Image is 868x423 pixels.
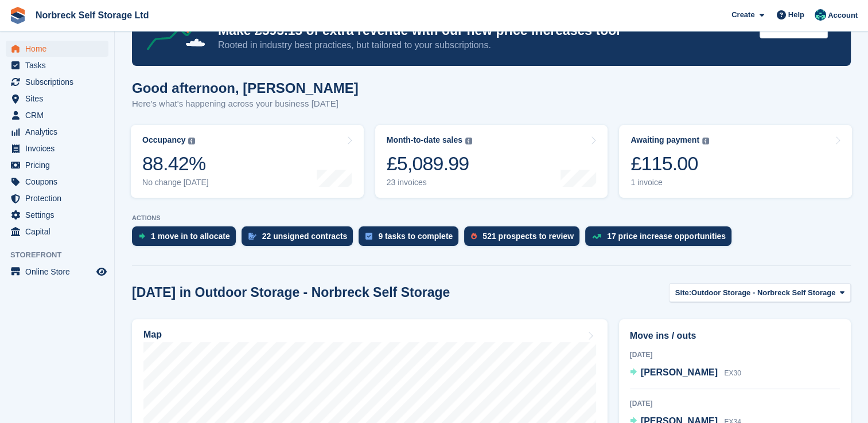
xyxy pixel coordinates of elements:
div: Month-to-date sales [387,135,462,145]
div: 88.42% [142,152,209,175]
span: Online Store [25,264,94,280]
div: 1 move in to allocate [151,232,230,241]
a: 9 tasks to complete [359,226,464,252]
span: Pricing [25,157,94,173]
span: Outdoor Storage - Norbreck Self Storage [691,287,835,299]
a: menu [6,264,108,280]
a: menu [6,174,108,190]
a: menu [6,91,108,107]
span: CRM [25,107,94,123]
span: [PERSON_NAME] [641,367,718,377]
a: Occupancy 88.42% No change [DATE] [131,125,364,198]
a: menu [6,41,108,57]
span: Settings [25,207,94,223]
span: Storefront [10,249,114,261]
div: Awaiting payment [630,135,699,145]
a: Norbreck Self Storage Ltd [31,6,153,25]
img: icon-info-grey-7440780725fd019a000dd9b08b2336e03edf1995a4989e88bcd33f0948082b44.svg [188,138,195,144]
a: menu [6,74,108,90]
span: Tasks [25,57,94,73]
img: Sally King [815,9,826,21]
h2: Map [143,330,162,340]
a: 17 price increase opportunities [585,226,737,252]
a: menu [6,157,108,173]
div: [DATE] [630,350,840,360]
img: icon-info-grey-7440780725fd019a000dd9b08b2336e03edf1995a4989e88bcd33f0948082b44.svg [465,138,472,144]
img: task-75834270c22a3079a89374b754ae025e5fb1db73e45f91037f5363f120a921f8.svg [365,233,372,240]
p: Rooted in industry best practices, but tailored to your subscriptions. [218,39,750,52]
div: 23 invoices [387,178,472,187]
img: price_increase_opportunities-93ffe204e8149a01c8c9dc8f82e8f89637d9d84a8eef4429ea346261dce0b2c0.svg [592,234,601,239]
a: menu [6,107,108,123]
a: menu [6,124,108,140]
div: Occupancy [142,135,185,145]
div: 17 price increase opportunities [607,232,726,241]
div: £5,089.99 [387,152,472,175]
a: Month-to-date sales £5,089.99 23 invoices [375,125,608,198]
span: EX30 [724,369,741,377]
p: ACTIONS [132,214,851,222]
div: No change [DATE] [142,178,209,187]
img: stora-icon-8386f47178a22dfd0bd8f6a31ec36ba5ce8667c1dd55bd0f319d3a0aa187defe.svg [9,7,26,24]
span: Subscriptions [25,74,94,90]
img: contract_signature_icon-13c848040528278c33f63329250d36e43548de30e8caae1d1a13099fd9432cc5.svg [248,233,256,240]
a: Awaiting payment £115.00 1 invoice [619,125,852,198]
div: 1 invoice [630,178,709,187]
span: Home [25,41,94,57]
span: Coupons [25,174,94,190]
span: Create [731,9,754,21]
button: Site: Outdoor Storage - Norbreck Self Storage [669,283,851,302]
a: menu [6,57,108,73]
img: icon-info-grey-7440780725fd019a000dd9b08b2336e03edf1995a4989e88bcd33f0948082b44.svg [702,138,709,144]
a: Preview store [95,265,108,279]
p: Here's what's happening across your business [DATE] [132,97,359,111]
a: menu [6,224,108,240]
h2: Move ins / outs [630,329,840,343]
div: [DATE] [630,398,840,409]
a: 521 prospects to review [464,226,585,252]
span: Help [788,9,804,21]
a: menu [6,140,108,156]
div: 9 tasks to complete [378,232,453,241]
div: £115.00 [630,152,709,175]
img: move_ins_to_allocate_icon-fdf77a2bb77ea45bf5b3d319d69a93e2d87916cf1d5bf7949dd705db3b84f3ca.svg [139,233,145,240]
span: Sites [25,91,94,107]
span: Invoices [25,140,94,156]
a: menu [6,207,108,223]
div: 521 prospects to review [482,232,574,241]
h1: Good afternoon, [PERSON_NAME] [132,80,359,96]
a: 22 unsigned contracts [242,226,359,252]
div: 22 unsigned contracts [262,232,348,241]
a: [PERSON_NAME] EX30 [630,366,741,381]
a: menu [6,190,108,206]
span: Protection [25,190,94,206]
span: Capital [25,224,94,240]
span: Site: [675,287,691,299]
span: Account [828,10,858,21]
a: 1 move in to allocate [132,226,242,252]
img: prospect-51fa495bee0391a8d652442698ab0144808aea92771e9ea1ae160a38d050c398.svg [471,233,477,240]
span: Analytics [25,124,94,140]
h2: [DATE] in Outdoor Storage - Norbreck Self Storage [132,285,450,300]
